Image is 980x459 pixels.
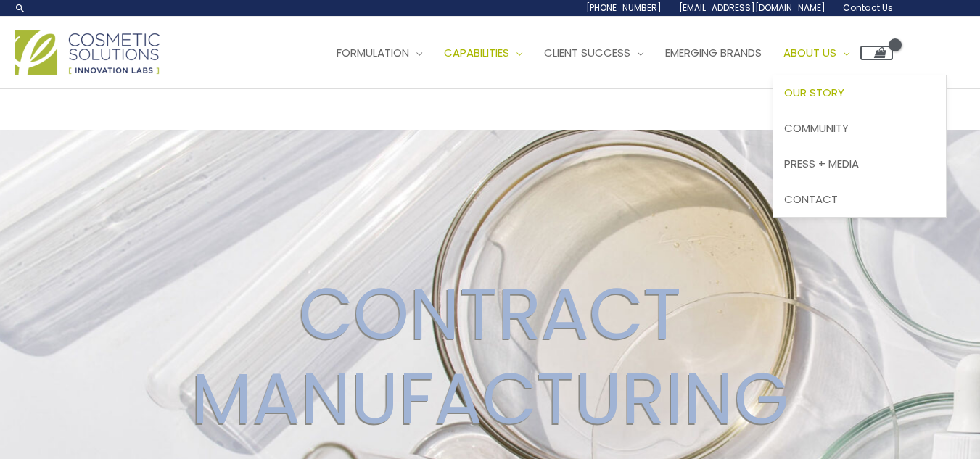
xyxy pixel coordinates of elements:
a: Capabilities [433,31,533,75]
span: Emerging Brands [665,45,762,60]
span: Contact [784,191,838,207]
span: About Us [783,45,836,60]
a: Press + Media [773,146,946,181]
span: Capabilities [444,45,509,60]
a: About Us [773,31,860,75]
span: Formulation [337,45,409,60]
span: Our Story [784,85,844,100]
nav: Site Navigation [315,31,893,75]
span: [EMAIL_ADDRESS][DOMAIN_NAME] [679,1,825,14]
span: [PHONE_NUMBER] [586,1,662,14]
span: Client Success [544,45,630,60]
a: Contact [773,181,946,217]
h2: CONTRACT MANUFACTURING [14,271,966,442]
a: Our Story [773,75,946,111]
span: Contact Us [843,1,893,14]
a: Search icon link [15,2,26,14]
a: View Shopping Cart, empty [860,46,893,60]
a: Formulation [326,31,433,75]
img: Cosmetic Solutions Logo [15,30,160,75]
a: Community [773,111,946,146]
a: Client Success [533,31,654,75]
span: Press + Media [784,156,859,171]
a: Emerging Brands [654,31,773,75]
span: Community [784,120,849,136]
